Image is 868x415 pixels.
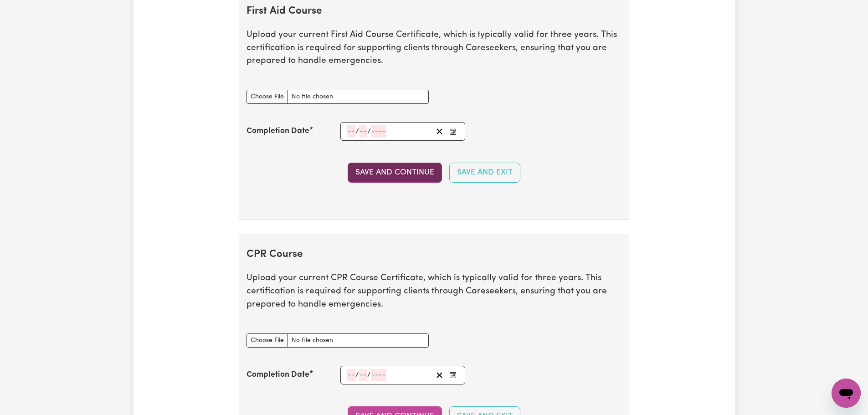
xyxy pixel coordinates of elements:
[355,371,359,379] span: /
[371,125,386,138] input: ----
[348,163,442,183] button: Save and Continue
[447,369,459,381] button: Enter the Completion Date of your CPR Course
[371,369,386,381] input: ----
[432,369,447,381] button: Clear date
[449,163,520,183] button: Save and Exit
[247,5,622,18] h2: First Aid Course
[247,272,622,311] p: Upload your current CPR Course Certificate, which is typically valid for three years. This certif...
[359,125,367,138] input: --
[447,125,459,138] button: Enter the Completion Date of your First Aid Course
[832,379,861,408] iframe: Button to launch messaging window
[247,249,622,261] h2: CPR Course
[355,128,359,136] span: /
[367,371,371,379] span: /
[247,369,309,381] label: Completion Date
[432,125,447,138] button: Clear date
[247,125,309,137] label: Completion Date
[347,369,355,381] input: --
[247,29,622,68] p: Upload your current First Aid Course Certificate, which is typically valid for three years. This ...
[359,369,367,381] input: --
[367,128,371,136] span: /
[347,125,355,138] input: --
